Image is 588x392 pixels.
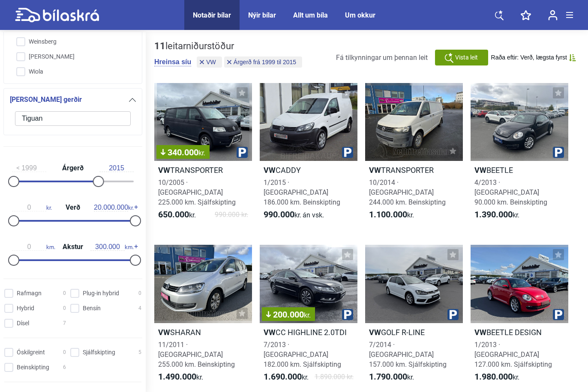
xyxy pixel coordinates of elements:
[304,311,311,319] span: kr.
[260,327,357,337] h2: CC HIGHLINE 2.0TDI
[264,166,276,175] b: VW
[138,348,141,357] span: 5
[94,204,134,211] span: kr.
[471,165,568,175] h2: BEETLE
[369,371,407,382] b: 1.790.000
[474,371,513,382] b: 1.980.000
[154,58,191,66] button: Hreinsa síu
[154,245,252,389] a: VWSHARAN11/2011 · [GEOGRAPHIC_DATA]255.000 km. Beinskipting1.490.000kr.
[63,289,66,298] span: 0
[491,54,567,61] span: Raða eftir: Verð, lægsta fyrst
[90,243,134,251] span: km.
[369,209,407,220] b: 1.100.000
[154,165,252,175] h2: TRANSPORTER
[471,245,568,389] a: VWBEETLE DESIGN1/2013 · [GEOGRAPHIC_DATA]127.000 km. Sjálfskipting1.980.000kr.
[154,41,304,52] div: leitarniðurstöður
[17,304,34,313] span: Hybrid
[369,166,381,175] b: VW
[365,245,463,389] a: VWGOLF R-LINE7/2014 · [GEOGRAPHIC_DATA]157.000 km. Sjálfskipting1.790.000kr.
[264,178,340,206] span: 1/2015 · [GEOGRAPHIC_DATA] 186.000 km. Beinskipting
[315,372,354,382] span: 1.890.000 kr.
[63,204,82,211] span: Verð
[158,372,203,382] span: kr.
[12,243,55,251] span: km.
[474,209,513,220] b: 1.390.000
[83,348,115,357] span: Sjálfskipting
[158,210,196,220] span: kr.
[553,309,564,320] img: parking.png
[158,166,170,175] b: VW
[369,372,414,382] span: kr.
[206,59,216,65] span: VW
[63,304,66,313] span: 0
[83,304,101,313] span: Bensín
[10,94,82,106] span: [PERSON_NAME] gerðir
[365,165,463,175] h2: TRANSPORTER
[193,11,231,19] a: Notaðir bílar
[369,328,381,337] b: VW
[342,309,353,320] img: parking.png
[264,210,324,220] span: kr.
[60,165,86,172] span: Árgerð
[138,304,141,313] span: 4
[154,41,165,51] b: 11
[260,245,357,389] a: 200.000kr.VWCC HIGHLINE 2.0TDI7/2013 · [GEOGRAPHIC_DATA]182.000 km. Sjálfskipting1.690.000kr.1.89...
[215,210,248,220] span: 990.000 kr.
[447,309,459,320] img: parking.png
[266,310,311,319] span: 200.000
[248,11,276,19] div: Nýir bílar
[260,165,357,175] h2: CADDY
[63,363,66,372] span: 6
[264,372,309,382] span: kr.
[474,372,519,382] span: kr.
[224,56,302,68] button: Árgerð frá 1999 til 2015
[161,148,205,157] span: 340.000
[197,56,222,68] button: VW
[345,11,375,19] a: Um okkur
[474,328,486,337] b: VW
[17,363,49,372] span: Beinskipting
[365,83,463,228] a: VWTRANSPORTER10/2014 · [GEOGRAPHIC_DATA]244.000 km. Beinskipting1.100.000kr.
[138,289,141,298] span: 0
[260,83,357,228] a: VWCADDY1/2015 · [GEOGRAPHIC_DATA]186.000 km. Beinskipting990.000kr.
[293,11,328,19] a: Allt um bíla
[158,371,196,382] b: 1.490.000
[264,371,302,382] b: 1.690.000
[474,341,552,368] span: 1/2013 · [GEOGRAPHIC_DATA] 127.000 km. Sjálfskipting
[158,209,189,220] b: 650.000
[491,54,576,61] button: Raða eftir: Verð, lægsta fyrst
[474,178,547,206] span: 4/2013 · [GEOGRAPHIC_DATA] 90.000 km. Beinskipting
[369,210,414,220] span: kr.
[471,327,568,337] h2: BEETLE DESIGN
[474,210,519,220] span: kr.
[63,319,66,328] span: 7
[158,178,236,206] span: 10/2005 · [GEOGRAPHIC_DATA] 225.000 km. Sjálfskipting
[264,209,294,220] b: 990.000
[369,341,447,368] span: 7/2014 · [GEOGRAPHIC_DATA] 157.000 km. Sjálfskipting
[365,327,463,337] h2: GOLF R-LINE
[455,53,478,62] span: Vista leit
[471,83,568,228] a: VWBEETLE4/2013 · [GEOGRAPHIC_DATA]90.000 km. Beinskipting1.390.000kr.
[60,244,85,250] span: Akstur
[63,348,66,357] span: 0
[369,178,446,206] span: 10/2014 · [GEOGRAPHIC_DATA] 244.000 km. Beinskipting
[548,10,558,21] img: user-login.svg
[237,147,248,158] img: parking.png
[264,341,341,368] span: 7/2013 · [GEOGRAPHIC_DATA] 182.000 km. Sjálfskipting
[17,289,42,298] span: Rafmagn
[154,327,252,337] h2: SHARAN
[336,53,428,62] span: Fá tilkynningar um þennan leit
[234,59,296,65] span: Árgerð frá 1999 til 2015
[17,319,29,328] span: Dísel
[474,166,486,175] b: VW
[158,341,235,368] span: 11/2011 · [GEOGRAPHIC_DATA] 255.000 km. Beinskipting
[154,83,252,228] a: 340.000kr.VWTRANSPORTER10/2005 · [GEOGRAPHIC_DATA]225.000 km. Sjálfskipting650.000kr.990.000 kr.
[264,328,276,337] b: VW
[12,204,52,211] span: kr.
[83,289,119,298] span: Plug-in hybrid
[198,149,205,157] span: kr.
[553,147,564,158] img: parking.png
[17,348,45,357] span: Óskilgreint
